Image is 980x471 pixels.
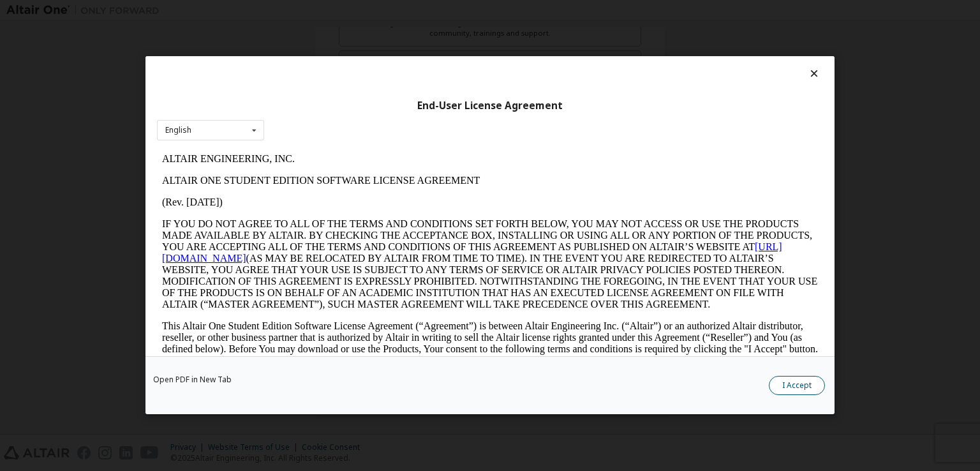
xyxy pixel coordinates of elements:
[5,27,661,38] p: ALTAIR ONE STUDENT EDITION SOFTWARE LICENSE AGREEMENT
[153,377,232,384] a: Open PDF in New Tab
[5,70,661,162] p: IF YOU DO NOT AGREE TO ALL OF THE TERMS AND CONDITIONS SET FORTH BELOW, YOU MAY NOT ACCESS OR USE...
[5,49,661,60] p: (Rev. [DATE])
[165,126,191,134] div: English
[5,5,661,17] p: ALTAIR ENGINEERING, INC.
[5,93,625,116] a: [URL][DOMAIN_NAME]
[157,100,823,112] div: End-User License Agreement
[769,377,825,396] button: I Accept
[5,172,661,218] p: This Altair One Student Edition Software License Agreement (“Agreement”) is between Altair Engine...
